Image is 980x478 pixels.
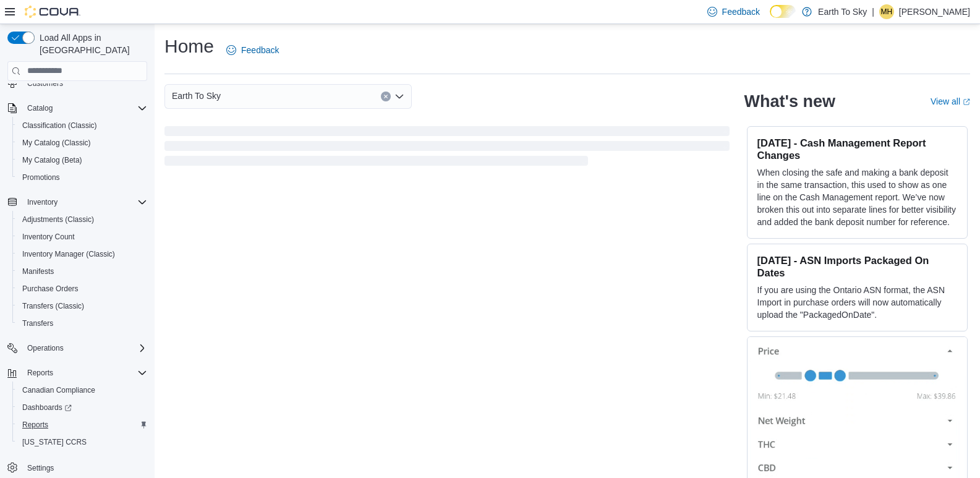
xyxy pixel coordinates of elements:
a: Customers [22,76,68,91]
button: Reports [22,365,58,380]
img: Cova [25,6,80,18]
span: Inventory [22,195,147,210]
span: Load All Apps in [GEOGRAPHIC_DATA] [35,32,147,56]
a: Transfers [17,316,58,331]
span: Settings [27,463,54,473]
span: Inventory Manager (Classic) [17,247,147,262]
input: Dark Mode [770,5,796,18]
a: Dashboards [17,400,77,415]
span: Customers [27,79,63,88]
span: Washington CCRS [17,435,147,450]
span: Dark Mode [770,18,770,19]
button: Transfers (Classic) [12,297,152,315]
button: Classification (Classic) [12,117,152,134]
span: Classification (Classic) [22,121,97,130]
button: Customers [2,74,152,92]
a: My Catalog (Classic) [17,135,96,150]
button: Clear input [381,92,391,101]
span: Reports [17,417,147,432]
h3: [DATE] - ASN Imports Packaged On Dates [757,254,957,279]
span: Promotions [17,170,147,185]
span: Feedback [241,44,279,56]
a: [US_STATE] CCRS [17,435,92,450]
a: Dashboards [12,399,152,416]
a: View allExternal link [931,96,970,106]
h3: [DATE] - Cash Management Report Changes [757,137,957,161]
button: My Catalog (Classic) [12,134,152,152]
button: Reports [12,416,152,433]
button: My Catalog (Beta) [12,152,152,169]
button: Open list of options [394,92,404,101]
button: Inventory [22,195,62,210]
span: My Catalog (Classic) [22,138,91,148]
a: Purchase Orders [17,281,83,296]
span: Manifests [17,264,147,279]
a: Inventory Manager (Classic) [17,247,120,262]
svg: External link [963,98,970,106]
span: Transfers [17,316,147,331]
span: Canadian Compliance [22,385,95,395]
span: Promotions [22,173,60,182]
button: Settings [2,458,152,476]
button: Operations [22,341,69,356]
span: MH [881,4,893,19]
a: Adjustments (Classic) [17,212,99,227]
span: Catalog [22,101,147,116]
span: Transfers (Classic) [22,301,84,311]
a: Feedback [221,38,284,62]
button: Operations [2,339,152,357]
span: Catalog [27,103,53,113]
span: Dashboards [17,400,147,415]
a: Settings [22,461,59,476]
span: Adjustments (Classic) [22,215,94,224]
button: Transfers [12,315,152,332]
a: Promotions [17,170,65,185]
h1: Home [164,34,214,59]
button: Reports [2,364,152,382]
p: When closing the safe and making a bank deposit in the same transaction, this used to show as one... [757,166,957,228]
span: Inventory Count [17,229,147,244]
span: Inventory Count [22,232,75,242]
span: Purchase Orders [17,281,147,296]
span: My Catalog (Classic) [17,135,147,150]
p: Earth To Sky [818,4,867,19]
span: Operations [27,343,64,353]
span: Transfers [22,318,53,328]
span: Manifests [22,267,54,276]
span: Customers [22,75,147,91]
span: Inventory Manager (Classic) [22,249,115,259]
span: My Catalog (Beta) [22,155,82,165]
a: Reports [17,417,53,432]
p: | [872,4,874,19]
span: Feedback [722,6,760,18]
a: Transfers (Classic) [17,299,89,314]
a: Manifests [17,264,59,279]
button: Inventory [2,194,152,211]
span: Dashboards [22,403,72,412]
button: Catalog [2,100,152,117]
button: Purchase Orders [12,280,152,297]
a: Inventory Count [17,229,80,244]
a: Classification (Classic) [17,118,102,133]
button: Canadian Compliance [12,382,152,399]
span: Loading [164,129,730,168]
button: Manifests [12,263,152,280]
div: Michelle Hinton [879,4,894,19]
span: Adjustments (Classic) [17,212,147,227]
button: Inventory Count [12,228,152,245]
span: Purchase Orders [22,284,79,294]
button: Catalog [22,101,58,116]
span: Transfers (Classic) [17,299,147,314]
span: Canadian Compliance [17,383,147,398]
span: Classification (Classic) [17,118,147,133]
span: Earth To Sky [172,88,221,103]
span: My Catalog (Beta) [17,153,147,168]
span: Reports [27,368,53,378]
button: Inventory Manager (Classic) [12,245,152,263]
button: Adjustments (Classic) [12,211,152,228]
span: Operations [22,341,147,356]
span: Inventory [27,197,58,207]
p: [PERSON_NAME] [899,4,970,19]
span: Reports [22,420,48,430]
span: [US_STATE] CCRS [22,437,87,447]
